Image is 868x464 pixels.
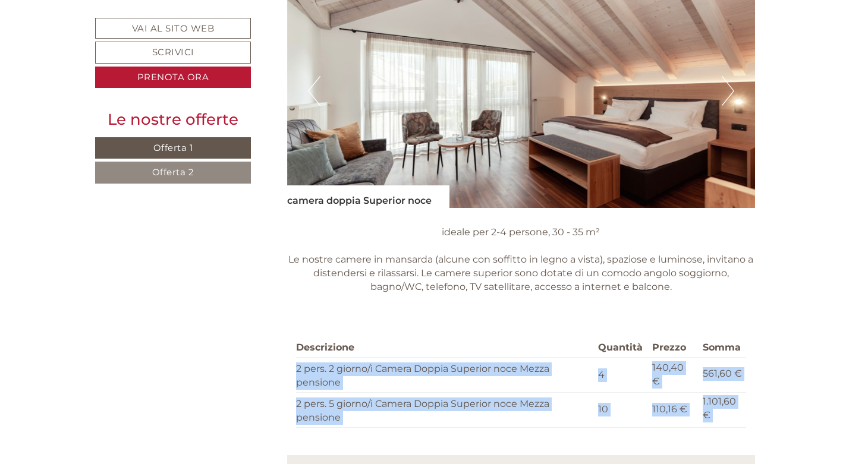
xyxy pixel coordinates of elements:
span: 140,40 € [652,362,684,387]
td: 1.101,60 € [698,393,746,428]
th: Somma [698,339,746,357]
button: Next [722,76,734,106]
div: [DATE] [212,9,257,29]
td: 10 [593,393,647,428]
span: 110,16 € [652,403,687,415]
a: Prenota ora [95,67,251,89]
div: [GEOGRAPHIC_DATA] [18,34,199,44]
div: camera doppia Superior noce [287,185,449,208]
a: Vai al sito web [95,18,251,39]
span: Offerta 2 [152,166,194,178]
td: 4 [593,358,647,393]
th: Descrizione [296,339,593,357]
button: Previous [308,76,320,106]
td: 2 pers. 5 giorno/i Camera Doppia Superior noce Mezza pensione [296,393,593,428]
div: ideale per 2-4 persone, 30 - 35 m² Le nostre camere in mansarda (alcune con soffitto in legno a v... [287,208,756,311]
small: 17:52 [18,58,199,66]
div: Le nostre offerte [95,109,251,131]
td: 2 pers. 2 giorno/i Camera Doppia Superior noce Mezza pensione [296,358,593,393]
th: Prezzo [647,339,699,357]
button: Invia [404,313,469,334]
td: 561,60 € [698,358,746,393]
span: Offerta 1 [153,142,193,153]
th: Quantità [593,339,647,357]
a: Scrivici [95,42,251,64]
div: Buon giorno, come possiamo aiutarla? [9,32,205,68]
